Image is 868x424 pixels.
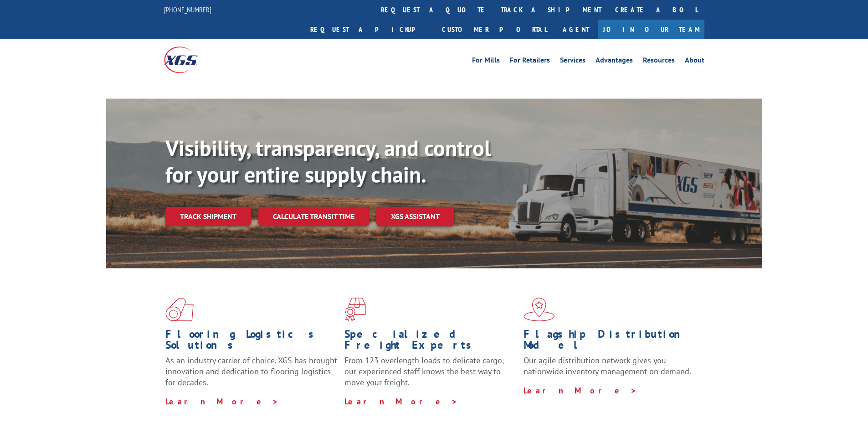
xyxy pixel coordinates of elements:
[376,207,454,226] a: XGS ASSISTANT
[685,57,704,67] a: About
[524,385,637,396] a: Learn More >
[524,298,555,321] img: xgs-icon-flagship-distribution-model-red
[165,396,279,407] a: Learn More >
[435,20,554,39] a: Customer Portal
[596,57,633,67] a: Advantages
[165,329,338,355] h1: Flooring Logistics Solutions
[258,207,369,226] a: Calculate transit time
[554,20,598,39] a: Agent
[344,329,517,355] h1: Specialized Freight Experts
[598,20,704,39] a: Join Our Team
[510,57,550,67] a: For Retailers
[344,298,366,321] img: xgs-icon-focused-on-flooring-red
[165,298,194,321] img: xgs-icon-total-supply-chain-intelligence-red
[344,355,517,396] p: From 123 overlength loads to delicate cargo, our experienced staff knows the best way to move you...
[524,329,696,355] h1: Flagship Distribution Model
[524,355,691,377] span: Our agile distribution network gives you nationwide inventory management on demand.
[303,20,435,39] a: Request a pickup
[472,57,500,67] a: For Mills
[165,134,491,188] b: Visibility, transparency, and control for your entire supply chain.
[560,57,586,67] a: Services
[165,207,251,226] a: Track shipment
[165,355,337,387] span: As an industry carrier of choice, XGS has brought innovation and dedication to flooring logistics...
[344,396,458,407] a: Learn More >
[643,57,675,67] a: Resources
[164,5,211,14] a: [PHONE_NUMBER]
